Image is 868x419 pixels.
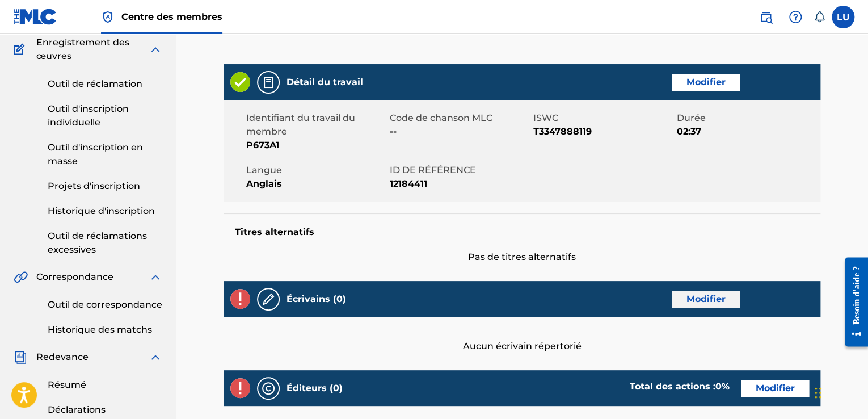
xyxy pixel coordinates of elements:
[533,126,592,137] font: T3347888119
[672,291,740,308] a: Modifier
[48,378,162,392] a: Résumé
[36,271,113,282] font: Correspondance
[262,382,275,395] img: Éditeurs
[48,379,86,390] font: Résumé
[815,376,821,410] div: Traîner
[48,204,162,218] a: Historique d'inscription
[722,381,730,392] font: %
[677,126,701,137] font: 02:37
[755,6,777,28] a: Recherche publique
[246,178,282,189] font: Anglais
[48,403,162,417] a: Déclarations
[686,77,726,87] font: Modifier
[48,299,162,310] font: Outil de correspondance
[333,294,346,304] font: (0)
[48,298,162,312] a: Outil de correspondance
[463,341,582,351] font: Aucun écrivain répertorié
[390,165,476,175] font: ID DE RÉFÉRENCE
[48,231,147,255] font: Outil de réclamations excessives
[149,350,162,364] img: développer
[246,112,355,137] font: Identifiant du travail du membre
[286,77,363,87] font: Détail du travail
[121,11,222,22] font: Centre des membres
[715,381,722,392] font: 0
[784,6,807,28] div: Aide
[48,142,143,166] font: Outil d'inscription en masse
[14,9,57,25] img: Logo du MLC
[48,181,140,191] font: Projets d'inscription
[48,179,162,193] a: Projets d'inscription
[48,78,142,89] font: Outil de réclamation
[230,72,250,92] img: Valide
[789,10,802,24] img: aide
[390,178,427,189] font: 12184411
[48,323,162,337] a: Historique des matchs
[672,74,740,91] a: Modifier
[756,383,795,393] font: Modifier
[811,364,868,419] iframe: Widget de discussion
[686,294,726,304] font: Modifier
[48,141,162,168] a: Outil d'inscription en masse
[330,383,343,393] font: (0)
[677,112,706,123] font: Durée
[14,270,28,284] img: Correspondance
[48,103,129,128] font: Outil d'inscription individuelle
[48,206,155,216] font: Historique d'inscription
[48,229,162,257] a: Outil de réclamations excessives
[14,43,28,56] img: Enregistrement des œuvres
[48,404,106,415] font: Déclarations
[630,381,715,392] font: Total des actions :
[759,10,773,24] img: recherche
[246,140,279,150] font: P673A1
[235,227,314,237] font: Titres alternatifs
[36,37,129,61] font: Enregistrement des œuvres
[230,378,250,398] img: Invalide
[836,249,868,357] iframe: Centre de ressources
[230,289,250,309] img: Invalide
[149,43,162,56] img: développer
[48,102,162,129] a: Outil d'inscription individuelle
[48,77,162,91] a: Outil de réclamation
[741,380,809,397] a: Modifier
[262,76,275,89] img: Détail du travail
[149,270,162,284] img: développer
[286,383,327,393] font: Éditeurs
[468,252,576,262] font: Pas de titres alternatifs
[814,11,825,23] div: Notifications
[101,10,115,24] img: Détenteur des droits supérieurs
[832,6,854,28] div: Menu utilisateur
[36,351,89,362] font: Redevance
[286,294,330,304] font: Écrivains
[246,165,282,175] font: Langue
[533,112,558,123] font: ISWC
[390,126,397,137] font: --
[14,350,27,364] img: Redevance
[390,112,492,123] font: Code de chanson MLC
[48,324,152,335] font: Historique des matchs
[262,292,275,306] img: Écrivains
